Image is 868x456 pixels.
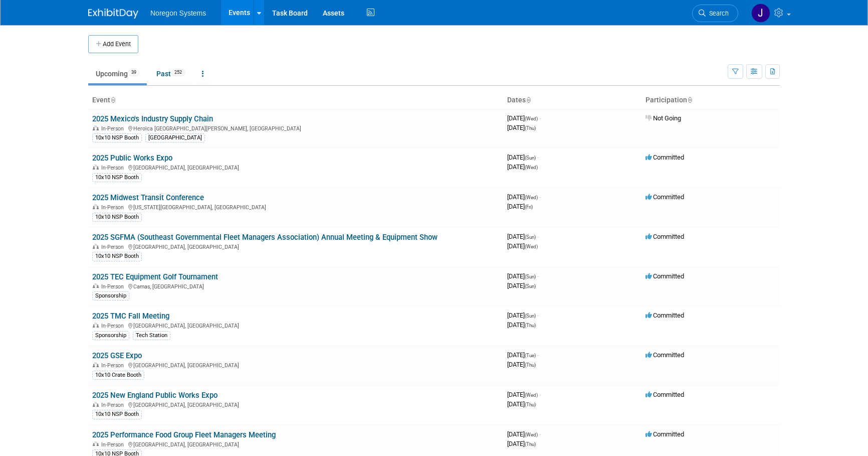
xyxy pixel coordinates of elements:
span: In-Person [101,165,127,171]
span: [DATE] [507,361,536,368]
img: Johana Gil [751,4,770,23]
div: Sponsorship [92,291,129,300]
span: (Sun) [525,283,536,289]
img: In-Person Event [93,323,99,328]
th: Participation [641,92,780,109]
span: Not Going [645,114,681,122]
span: (Wed) [525,165,538,170]
span: Noregon Systems [150,9,206,17]
img: In-Person Event [93,283,99,288]
div: [GEOGRAPHIC_DATA], [GEOGRAPHIC_DATA] [92,440,499,448]
img: In-Person Event [93,165,99,170]
span: - [539,430,541,438]
span: [DATE] [507,351,539,359]
span: (Thu) [525,441,536,447]
span: (Wed) [525,116,538,121]
a: Sort by Event Name [110,96,115,104]
img: ExhibitDay [88,9,138,19]
span: In-Person [101,125,127,132]
span: (Wed) [525,392,538,398]
img: In-Person Event [93,204,99,209]
span: [DATE] [507,193,541,201]
span: [DATE] [507,400,536,408]
span: Committed [645,391,684,398]
a: 2025 GSE Expo [92,351,142,360]
span: [DATE] [507,242,538,250]
span: (Thu) [525,323,536,328]
th: Event [88,92,503,109]
span: [DATE] [507,203,533,210]
span: Committed [645,430,684,438]
button: Add Event [88,35,138,53]
a: Sort by Start Date [526,96,531,104]
a: 2025 TMC Fall Meeting [92,312,169,321]
a: Past252 [149,64,192,83]
span: (Sun) [525,274,536,279]
div: [GEOGRAPHIC_DATA], [GEOGRAPHIC_DATA] [92,321,499,329]
span: In-Person [101,283,127,290]
span: [DATE] [507,124,536,131]
a: Search [692,5,738,22]
span: [DATE] [507,272,539,280]
span: 39 [128,69,139,76]
a: 2025 Performance Food Group Fleet Managers Meeting [92,430,276,439]
span: In-Person [101,323,127,329]
img: In-Person Event [93,244,99,249]
span: [DATE] [507,233,539,240]
th: Dates [503,92,641,109]
div: [GEOGRAPHIC_DATA], [GEOGRAPHIC_DATA] [92,400,499,408]
a: Upcoming39 [88,64,147,83]
div: 10x10 NSP Booth [92,410,142,419]
span: Committed [645,312,684,319]
span: Committed [645,233,684,240]
span: [DATE] [507,321,536,329]
span: (Thu) [525,402,536,407]
div: 10x10 NSP Booth [92,213,142,222]
span: (Sun) [525,313,536,319]
span: - [537,233,539,240]
span: [DATE] [507,312,539,319]
span: - [539,391,541,398]
span: (Thu) [525,125,536,131]
a: 2025 New England Public Works Expo [92,391,218,400]
span: Committed [645,351,684,359]
span: [DATE] [507,282,536,289]
div: [GEOGRAPHIC_DATA], [GEOGRAPHIC_DATA] [92,242,499,250]
span: In-Person [101,441,127,448]
a: Sort by Participation Type [687,96,692,104]
span: - [539,114,541,122]
img: In-Person Event [93,125,99,130]
span: (Thu) [525,362,536,368]
div: 10x10 NSP Booth [92,252,142,261]
span: [DATE] [507,440,536,447]
div: [GEOGRAPHIC_DATA], [GEOGRAPHIC_DATA] [92,361,499,369]
span: [DATE] [507,163,538,171]
span: In-Person [101,204,127,211]
div: [GEOGRAPHIC_DATA] [145,133,205,142]
a: 2025 Mexico's Industry Supply Chain [92,114,213,123]
span: - [537,351,539,359]
div: Heroica [GEOGRAPHIC_DATA][PERSON_NAME], [GEOGRAPHIC_DATA] [92,124,499,132]
div: Camas, [GEOGRAPHIC_DATA] [92,282,499,290]
div: [US_STATE][GEOGRAPHIC_DATA], [GEOGRAPHIC_DATA] [92,203,499,211]
img: In-Person Event [93,362,99,367]
img: In-Person Event [93,402,99,407]
span: (Wed) [525,195,538,200]
span: [DATE] [507,391,541,398]
span: (Tue) [525,353,536,358]
span: (Fri) [525,204,533,210]
span: (Wed) [525,244,538,249]
span: In-Person [101,362,127,369]
div: [GEOGRAPHIC_DATA], [GEOGRAPHIC_DATA] [92,163,499,171]
div: Tech Station [133,331,170,340]
div: 10x10 NSP Booth [92,173,142,182]
span: (Wed) [525,432,538,437]
span: [DATE] [507,154,539,161]
span: Committed [645,154,684,161]
span: 252 [171,69,185,76]
div: Sponsorship [92,331,129,340]
div: 10x10 NSP Booth [92,133,142,142]
span: - [537,312,539,319]
div: 10x10 Crate Booth [92,371,144,380]
span: Search [706,10,729,17]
